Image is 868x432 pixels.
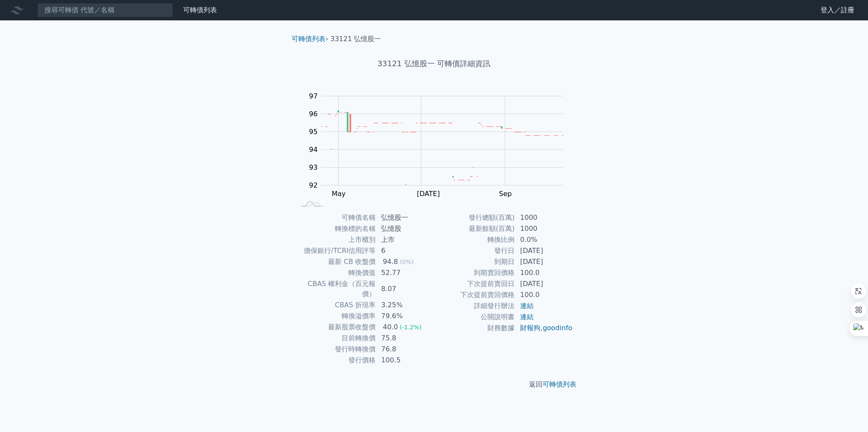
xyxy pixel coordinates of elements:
tspan: 96 [309,110,317,118]
td: 76.8 [376,344,434,355]
td: 轉換標的名稱 [295,223,376,234]
a: 可轉債列表 [542,380,576,388]
tspan: 92 [309,181,317,189]
a: goodinfo [542,324,572,332]
p: 返回 [285,379,583,390]
td: 可轉債名稱 [295,212,376,223]
div: 94.8 [381,257,400,267]
h1: 33121 弘憶股一 可轉債詳細資訊 [285,58,583,70]
td: 發行時轉換價 [295,344,376,355]
td: 目前轉換價 [295,333,376,344]
td: 財務數據 [434,323,515,334]
td: 79.6% [376,311,434,322]
span: (0%) [400,258,414,265]
td: 6 [376,245,434,256]
td: 轉換溢價率 [295,311,376,322]
tspan: Sep [499,190,512,198]
td: 詳細發行辦法 [434,300,515,311]
li: 33121 弘憶股一 [331,34,381,44]
td: [DATE] [515,278,573,289]
g: Chart [305,92,576,198]
a: 連結 [520,313,534,321]
a: 可轉債列表 [183,6,217,14]
span: (-1.2%) [400,324,422,331]
td: 最新餘額(百萬) [434,223,515,234]
td: 弘憶股 [376,223,434,234]
tspan: 97 [309,92,317,100]
td: 最新 CB 收盤價 [295,256,376,267]
a: 登入／註冊 [814,3,861,17]
td: 轉換價值 [295,267,376,278]
li: › [292,34,328,44]
tspan: 93 [309,163,317,171]
td: 1000 [515,212,573,223]
input: 搜尋可轉債 代號／名稱 [37,3,173,17]
tspan: [DATE] [417,190,440,198]
td: 最新股票收盤價 [295,322,376,333]
td: [DATE] [515,245,573,256]
a: 可轉債列表 [292,35,325,43]
div: 40.0 [381,322,400,332]
td: 75.8 [376,333,434,344]
td: 到期日 [434,256,515,267]
td: 發行日 [434,245,515,256]
td: 弘憶股一 [376,212,434,223]
td: 1000 [515,223,573,234]
td: 100.0 [515,289,573,300]
td: 8.07 [376,278,434,300]
td: CBAS 權利金（百元報價） [295,278,376,300]
td: 上市 [376,234,434,245]
td: 100.5 [376,355,434,366]
td: 發行總額(百萬) [434,212,515,223]
td: 到期賣回價格 [434,267,515,278]
a: 財報狗 [520,324,540,332]
div: 聊天小工具 [826,391,868,432]
td: 上市櫃別 [295,234,376,245]
td: 0.0% [515,234,573,245]
td: 擔保銀行/TCRI信用評等 [295,245,376,256]
td: CBAS 折現率 [295,300,376,311]
tspan: 95 [309,128,317,136]
td: 52.77 [376,267,434,278]
td: 公開說明書 [434,311,515,323]
iframe: Chat Widget [826,391,868,432]
td: 下次提前賣回日 [434,278,515,289]
td: 3.25% [376,300,434,311]
td: , [515,323,573,334]
tspan: May [331,190,345,198]
td: 100.0 [515,267,573,278]
td: 轉換比例 [434,234,515,245]
td: [DATE] [515,256,573,267]
td: 下次提前賣回價格 [434,289,515,300]
tspan: 94 [309,146,317,154]
a: 連結 [520,302,534,310]
td: 發行價格 [295,355,376,366]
